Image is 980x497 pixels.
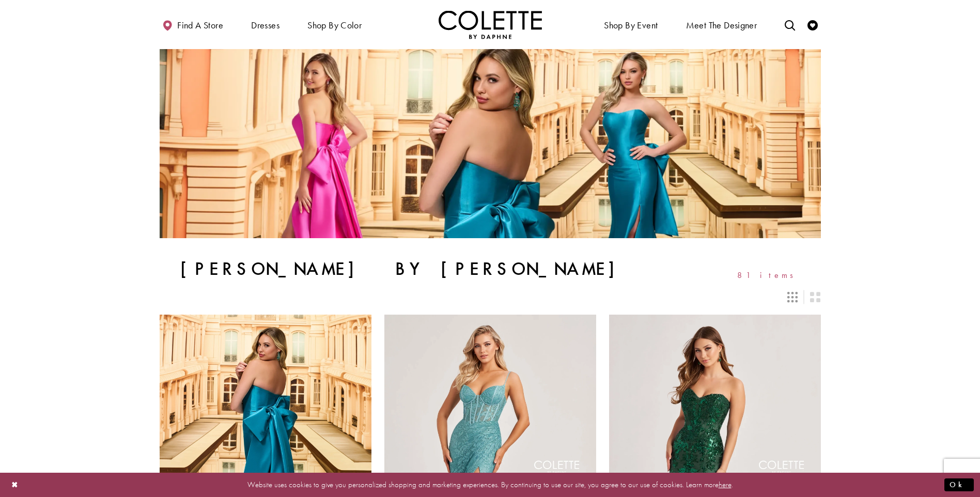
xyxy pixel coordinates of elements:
a: Visit Home Page [439,10,542,39]
span: Shop By Event [601,10,660,39]
span: Shop by color [305,10,364,39]
span: Dresses [251,20,279,30]
a: Find a store [160,10,226,39]
a: Toggle search [782,10,798,39]
p: Website uses cookies to give you personalized shopping and marketing experiences. By continuing t... [74,478,906,492]
div: Layout Controls [153,286,827,308]
span: Dresses [248,10,282,39]
button: Close Dialog [6,476,24,494]
h1: [PERSON_NAME] by [PERSON_NAME] [180,259,637,279]
button: Submit Dialog [944,478,974,491]
span: Find a store [177,20,223,30]
span: Shop by color [307,20,362,30]
span: Shop By Event [604,20,658,30]
a: here [719,479,732,490]
span: Switch layout to 3 columns [787,292,798,302]
span: Switch layout to 2 columns [810,292,820,302]
span: 81 items [737,271,800,279]
a: Meet the designer [683,10,760,39]
img: Colette by Daphne [439,10,542,39]
a: Check Wishlist [805,10,820,39]
span: Meet the designer [686,20,757,30]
